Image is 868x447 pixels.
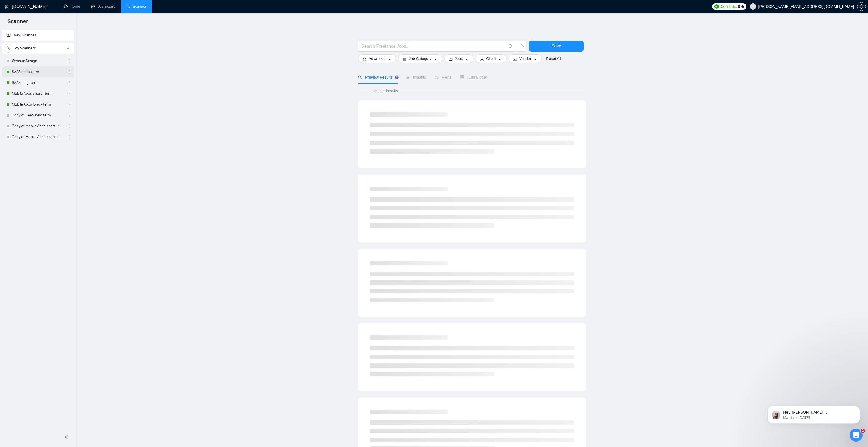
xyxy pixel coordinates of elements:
span: Auto Bidder [460,75,487,79]
span: folder [449,57,453,61]
span: caret-down [434,57,438,61]
span: caret-down [533,57,537,61]
span: holder [67,102,71,107]
span: 975 [738,4,744,9]
a: homeHome [64,4,80,9]
span: Insights [406,75,426,79]
span: holder [67,124,71,128]
span: holder [67,59,71,63]
span: Vendor [519,56,531,62]
a: Copy of Mobile Apps short - term [12,132,63,142]
span: caret-down [465,57,469,61]
a: Reset All [546,56,561,62]
span: Job Category [409,56,431,62]
span: Scanner [3,17,32,29]
button: barsJob Categorycaret-down [398,54,442,63]
iframe: Intercom notifications message [759,394,868,432]
span: holder [67,81,71,85]
span: search [4,46,12,50]
a: SAAS long term [12,77,63,88]
span: user [751,5,755,8]
a: Website Design [12,56,63,66]
a: New Scanner [6,30,69,41]
span: robot [460,75,464,79]
span: Client [486,56,496,62]
span: search [358,75,362,79]
span: holder [67,113,71,117]
a: Copy of Mobile Apps short - term [12,121,63,132]
span: Connects: [721,4,737,9]
div: Tooltip anchor [394,75,399,80]
span: idcard [513,57,517,61]
span: user [480,57,484,61]
span: My Scanners [14,43,36,54]
span: double-left [65,434,70,440]
button: folderJobscaret-down [444,54,474,63]
button: idcardVendorcaret-down [509,54,542,63]
li: My Scanners [2,43,74,142]
span: loading [519,44,524,49]
a: searchScanner [126,4,146,9]
span: Detected results [368,88,402,94]
span: caret-down [388,57,391,61]
iframe: Intercom live chat [850,429,863,442]
img: logo [5,2,8,11]
span: Preview Results [358,75,397,79]
button: search [4,44,12,53]
span: caret-down [498,57,502,61]
span: holder [67,70,71,74]
span: Advanced [369,56,385,62]
button: settingAdvancedcaret-down [358,54,396,63]
a: Mobile Apps short - term [12,88,63,99]
a: setting [857,4,866,9]
span: area-chart [406,75,410,79]
a: SAAS short term [12,66,63,77]
span: info-circle [509,44,512,48]
span: 2 [861,429,865,433]
span: holder [67,135,71,139]
span: setting [363,57,366,61]
span: notification [435,75,439,79]
span: Alerts [435,75,452,79]
a: dashboardDashboard [91,4,116,9]
a: Mobile Apps long - term [12,99,63,110]
span: holder [67,91,71,96]
span: bars [403,57,407,61]
li: New Scanner [2,30,74,41]
button: Save [529,41,584,52]
button: userClientcaret-down [476,54,506,63]
span: Save [551,43,561,49]
img: upwork-logo.png [714,4,719,9]
a: Copy of SAAS long term [12,110,63,121]
span: Jobs [455,56,463,62]
input: Search Freelance Jobs... [361,43,506,50]
button: setting [857,2,866,11]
